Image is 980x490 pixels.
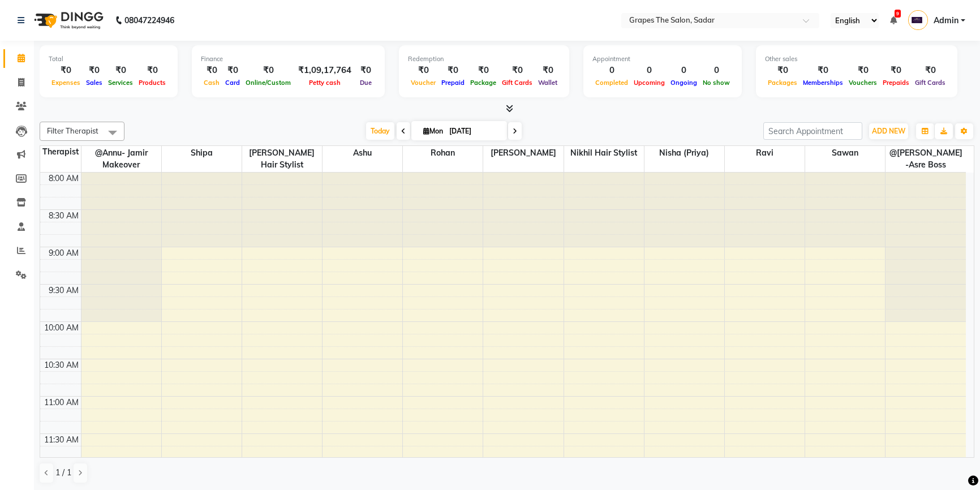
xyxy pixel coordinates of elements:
[805,146,885,160] span: sawan
[105,79,136,87] span: Services
[592,54,733,64] div: Appointment
[846,64,880,77] div: ₹0
[42,434,81,446] div: 11:30 AM
[499,79,535,87] span: Gift Cards
[846,79,880,87] span: Vouchers
[765,54,948,64] div: Other sales
[49,64,83,77] div: ₹0
[29,5,106,36] img: logo
[800,64,846,77] div: ₹0
[467,79,499,87] span: Package
[294,64,356,77] div: ₹1,09,17,764
[49,54,169,64] div: Total
[420,127,446,135] span: Mon
[895,10,901,18] span: 9
[592,79,631,87] span: Completed
[243,64,294,77] div: ₹0
[242,146,322,172] span: [PERSON_NAME] hair stylist
[631,79,668,87] span: Upcoming
[40,146,81,158] div: Therapist
[446,123,502,140] input: 2025-09-01
[83,79,105,87] span: Sales
[912,64,948,77] div: ₹0
[668,79,700,87] span: Ongoing
[83,64,105,77] div: ₹0
[880,79,912,87] span: Prepaids
[105,64,136,77] div: ₹0
[725,146,805,160] span: ravi
[564,146,644,160] span: Nikhil Hair stylist
[668,64,700,77] div: 0
[765,79,800,87] span: Packages
[800,79,846,87] span: Memberships
[535,79,560,87] span: Wallet
[880,64,912,77] div: ₹0
[42,359,81,371] div: 10:30 AM
[46,210,81,222] div: 8:30 AM
[356,64,376,77] div: ₹0
[47,126,98,135] span: Filter Therapist
[872,127,905,135] span: ADD NEW
[765,64,800,77] div: ₹0
[46,285,81,296] div: 9:30 AM
[535,64,560,77] div: ₹0
[631,64,668,77] div: 0
[162,146,242,160] span: shipa
[890,15,897,25] a: 9
[499,64,535,77] div: ₹0
[243,79,294,87] span: Online/Custom
[222,79,243,87] span: Card
[483,146,563,160] span: [PERSON_NAME]
[700,79,733,87] span: No show
[763,122,862,140] input: Search Appointment
[408,54,560,64] div: Redemption
[136,64,169,77] div: ₹0
[81,146,161,172] span: @Annu- jamir makeover
[201,79,222,87] span: Cash
[439,79,467,87] span: Prepaid
[42,322,81,334] div: 10:00 AM
[908,10,928,30] img: Admin
[357,79,375,87] span: Due
[467,64,499,77] div: ₹0
[408,79,439,87] span: Voucher
[439,64,467,77] div: ₹0
[366,122,394,140] span: Today
[700,64,733,77] div: 0
[201,64,222,77] div: ₹0
[408,64,439,77] div: ₹0
[403,146,483,160] span: rohan
[644,146,724,160] span: nisha (priya)
[306,79,343,87] span: Petty cash
[869,123,908,139] button: ADD NEW
[222,64,243,77] div: ₹0
[592,64,631,77] div: 0
[46,247,81,259] div: 9:00 AM
[55,467,71,479] span: 1 / 1
[46,173,81,184] div: 8:00 AM
[124,5,174,36] b: 08047224946
[323,146,402,160] span: ashu
[934,15,958,27] span: Admin
[912,79,948,87] span: Gift Cards
[201,54,376,64] div: Finance
[49,79,83,87] span: Expenses
[42,397,81,409] div: 11:00 AM
[136,79,169,87] span: Products
[886,146,966,172] span: @[PERSON_NAME]-Asre Boss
